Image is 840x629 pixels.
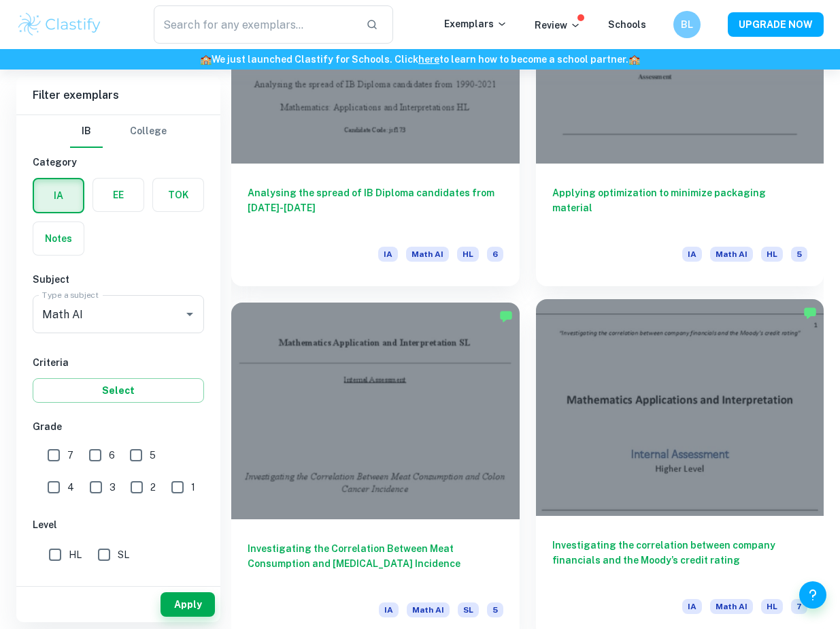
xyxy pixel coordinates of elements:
[70,115,167,148] div: Filter type choice
[118,547,129,562] span: SL
[552,185,808,230] h6: Applying optimization to minimize packaging material
[679,17,695,32] h6: BL
[710,247,753,262] span: Math AI
[458,602,479,617] span: SL
[16,76,220,114] h6: Filter exemplars
[150,480,156,495] span: 2
[487,247,503,262] span: 6
[628,54,640,65] span: 🏫
[673,11,701,38] button: BL
[154,5,354,44] input: Search for any exemplars...
[69,547,82,562] span: HL
[16,11,103,38] img: Clastify logo
[418,54,439,65] a: here
[3,52,837,67] h6: We just launched Clastify for Schools. Click to learn how to become a school partner.
[682,247,702,262] span: IA
[378,247,398,262] span: IA
[552,538,808,583] h6: Investigating the correlation between company financials and the Moody’s credit rating
[791,599,807,614] span: 7
[70,115,103,148] button: IB
[499,309,513,323] img: Marked
[33,272,204,287] h6: Subject
[799,581,826,609] button: Help and Feedback
[761,599,783,614] span: HL
[535,18,581,33] p: Review
[67,448,73,463] span: 7
[93,179,144,211] button: EE
[682,599,702,614] span: IA
[110,480,116,495] span: 3
[33,222,84,255] button: Notes
[379,602,399,617] span: IA
[161,592,215,617] button: Apply
[200,54,212,65] span: 🏫
[42,289,99,301] label: Type a subject
[109,448,115,463] span: 6
[180,305,199,324] button: Open
[33,155,204,170] h6: Category
[791,247,807,262] span: 5
[33,378,204,403] button: Select
[761,247,783,262] span: HL
[34,179,83,212] button: IA
[608,19,646,30] a: Schools
[487,602,503,617] span: 5
[33,419,204,434] h6: Grade
[33,517,204,532] h6: Level
[150,448,156,463] span: 5
[407,602,450,617] span: Math AI
[67,480,74,495] span: 4
[457,247,479,262] span: HL
[444,16,507,31] p: Exemplars
[803,306,817,320] img: Marked
[406,247,449,262] span: Math AI
[33,355,204,370] h6: Criteria
[710,599,753,614] span: Math AI
[248,185,503,230] h6: Analysing the spread of IB Diploma candidates from [DATE]-[DATE]
[153,179,203,211] button: TOK
[728,12,824,37] button: UPGRADE NOW
[191,480,195,495] span: 1
[130,115,167,148] button: College
[248,541,503,586] h6: Investigating the Correlation Between Meat Consumption and [MEDICAL_DATA] Incidence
